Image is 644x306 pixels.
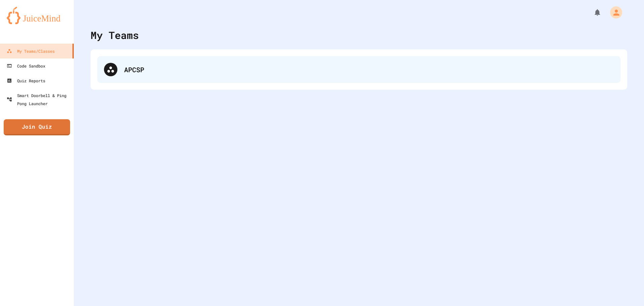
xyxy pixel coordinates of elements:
a: Join Quiz [4,119,70,135]
div: APCSP [97,56,621,83]
div: My Teams/Classes [7,47,55,55]
div: Smart Doorbell & Ping Pong Launcher [7,91,71,107]
img: logo-orange.svg [7,7,67,24]
div: APCSP [124,64,614,75]
div: Quiz Reports [7,77,45,85]
div: My Account [603,5,624,20]
div: My Notifications [581,7,603,18]
div: Code Sandbox [7,62,45,70]
div: My Teams [91,28,139,43]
